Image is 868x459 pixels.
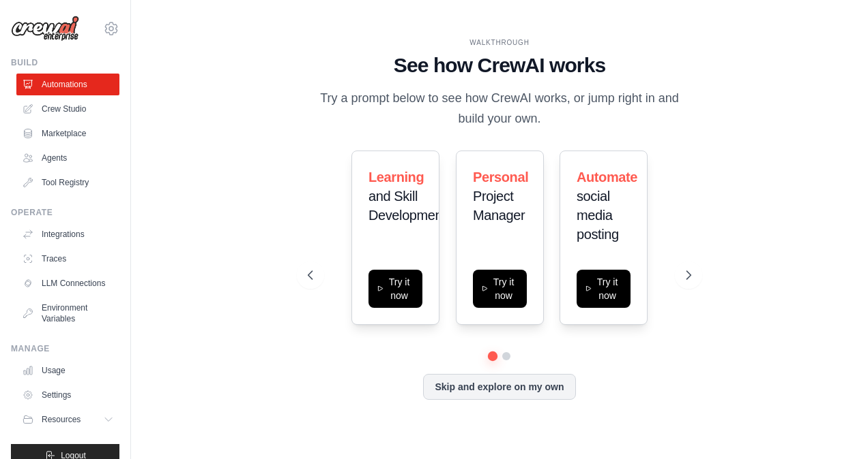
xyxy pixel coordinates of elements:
[11,343,119,354] div: Manage
[473,170,528,185] span: Personal
[16,74,119,95] a: Automations
[423,374,575,400] button: Skip and explore on my own
[368,270,422,308] button: Try it now
[16,147,119,169] a: Agents
[16,360,119,381] a: Usage
[308,89,691,129] p: Try a prompt below to see how CrewAI works, or jump right in and build your own.
[577,189,619,242] span: social media posting
[473,189,525,223] span: Project Manager
[308,37,691,48] div: WALKTHROUGH
[16,248,119,270] a: Traces
[16,272,119,294] a: LLM Connections
[42,414,81,425] span: Resources
[16,223,119,245] a: Integrations
[577,270,631,308] button: Try it now
[16,409,119,430] button: Resources
[16,384,119,406] a: Settings
[473,270,527,308] button: Try it now
[577,170,637,185] span: Automate
[16,123,119,144] a: Marketplace
[11,16,79,42] img: Logo
[11,207,119,218] div: Operate
[16,98,119,120] a: Crew Studio
[16,297,119,330] a: Environment Variables
[16,172,119,193] a: Tool Registry
[308,53,691,78] h1: See how CrewAI works
[368,170,424,185] span: Learning
[368,189,446,223] span: and Skill Development
[11,57,119,68] div: Build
